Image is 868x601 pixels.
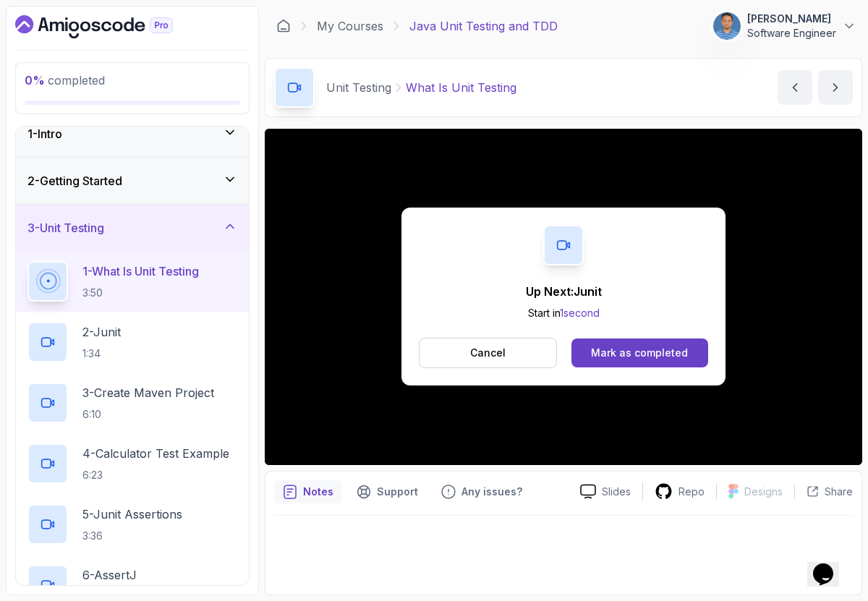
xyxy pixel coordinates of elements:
a: My Courses [317,17,383,35]
button: 1-What Is Unit Testing3:50 [27,261,237,302]
p: Designs [744,485,783,499]
button: Feedback button [433,480,531,503]
p: 6:10 [82,407,214,422]
h3: 3 - Unit Testing [27,219,104,236]
button: notes button [274,480,342,503]
span: 0 % [25,73,45,88]
a: Dashboard [15,15,206,38]
button: Cancel [419,338,557,368]
button: Share [794,485,853,499]
button: 3-Unit Testing [16,205,249,251]
h3: 2 - Getting Started [27,172,122,189]
p: Any issues? [461,485,522,499]
button: 2-Junit1:34 [27,322,237,362]
button: 1-Intro [16,111,249,157]
p: Up Next: Junit [526,283,602,300]
button: 5-Junit Assertions3:36 [27,504,237,545]
p: 6:23 [82,468,229,482]
p: 3 - Create Maven Project [82,384,214,401]
p: Software Engineer [747,26,836,41]
a: Dashboard [276,19,291,33]
p: Share [825,485,853,499]
button: 3-Create Maven Project6:10 [27,383,237,423]
iframe: 1 - What is Unit Testing [265,129,862,465]
p: What Is Unit Testing [406,79,516,96]
p: Java Unit Testing and TDD [409,17,558,35]
p: Notes [303,485,333,499]
p: [PERSON_NAME] [747,12,836,26]
p: 3:50 [82,286,199,300]
a: Slides [569,484,642,499]
button: user profile image[PERSON_NAME]Software Engineer [712,12,856,41]
p: 6 - AssertJ [82,566,137,584]
p: Unit Testing [326,79,391,96]
iframe: chat widget [807,543,854,587]
p: 2 - Junit [82,323,121,341]
p: Slides [602,485,631,499]
p: Repo [678,485,705,499]
p: 1 - What Is Unit Testing [82,263,199,280]
button: previous content [778,70,812,105]
img: user profile image [713,12,741,40]
button: Mark as completed [571,338,708,367]
span: completed [25,73,105,88]
button: 2-Getting Started [16,158,249,204]
a: Repo [643,482,716,500]
p: Cancel [470,346,506,360]
button: 4-Calculator Test Example6:23 [27,443,237,484]
div: Mark as completed [591,346,688,360]
button: next content [818,70,853,105]
span: 1 second [560,307,600,319]
p: Start in [526,306,602,320]
p: 3:36 [82,529,182,543]
button: Support button [348,480,427,503]
p: 5 - Junit Assertions [82,506,182,523]
p: 1:34 [82,346,121,361]
p: Support [377,485,418,499]
h3: 1 - Intro [27,125,62,142]
p: 4 - Calculator Test Example [82,445,229,462]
